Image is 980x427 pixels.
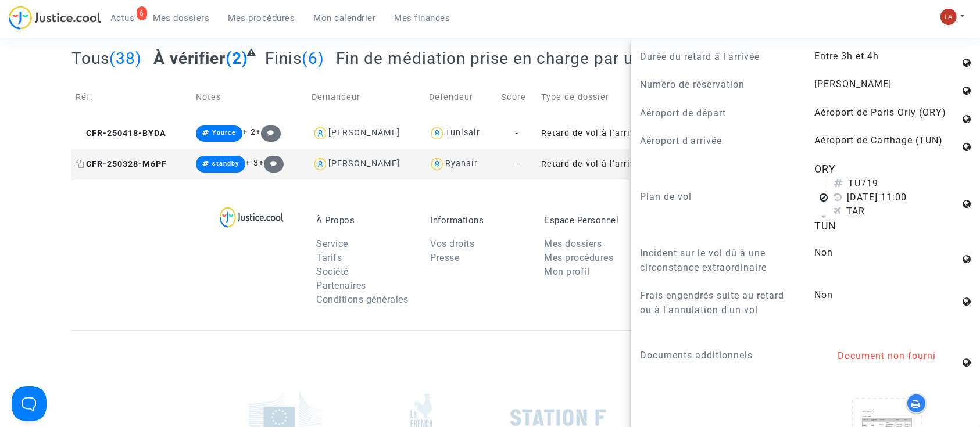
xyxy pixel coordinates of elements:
[640,288,797,317] p: Frais engendrés suite au retard ou à l'annulation d'un vol
[328,128,400,138] div: [PERSON_NAME]
[109,49,142,68] span: (38)
[328,159,400,168] div: [PERSON_NAME]
[220,207,284,228] img: logo-lg.svg
[814,162,960,177] div: ORY
[9,6,101,30] img: jc-logo.svg
[430,252,459,263] a: Presse
[137,6,147,20] div: 6
[814,51,879,62] span: Entre 3h et 4h
[316,280,366,291] a: Partenaires
[640,106,797,120] p: Aéroport de départ
[226,49,248,68] span: (2)
[12,386,47,421] iframe: Help Scout Beacon - Open
[814,247,833,258] span: Non
[71,77,192,118] td: Réf.
[336,49,699,68] span: Fin de médiation prise en charge par un avocat
[245,158,259,168] span: + 3
[212,160,239,167] span: standby
[302,49,324,68] span: (6)
[144,9,219,27] a: Mes dossiers
[76,128,166,138] span: CFR-250418-BYDA
[316,294,408,305] a: Conditions générales
[259,158,284,168] span: +
[814,107,946,118] span: Aéroport de Paris Orly (ORY)
[316,252,342,263] a: Tarifs
[814,218,960,234] div: TUN
[516,128,518,138] span: -
[219,9,305,27] a: Mes procédures
[429,125,446,142] img: icon-user.svg
[445,128,480,138] div: Tunisair
[640,134,797,148] p: Aéroport d'arrivée
[640,348,797,363] p: Documents additionnels
[445,159,478,168] div: Ryanair
[101,9,144,27] a: 6Actus
[305,9,385,27] a: Mon calendrier
[834,204,960,218] div: TAR
[640,246,797,275] p: Incident sur le vol dû à une circonstance extraordinaire
[312,156,329,173] img: icon-user.svg
[537,77,678,118] td: Type de dossier
[640,189,797,204] p: Plan de vol
[814,78,892,89] span: [PERSON_NAME]
[192,77,307,118] td: Notes
[834,191,960,204] div: [DATE] 11:00
[212,129,236,137] span: Yource
[314,13,376,23] span: Mon calendrier
[814,289,833,300] span: Non
[316,238,348,249] a: Service
[814,349,960,363] div: Document non fourni
[395,13,450,23] span: Mes finances
[425,77,498,118] td: Defendeur
[316,266,349,277] a: Société
[834,177,960,191] div: TU719
[430,238,474,249] a: Vos droits
[537,118,678,149] td: Retard de vol à l'arrivée (Règlement CE n°261/2004)
[385,9,460,27] a: Mes finances
[544,215,641,225] p: Espace Personnel
[76,159,167,169] span: CFR-250328-M6PF
[265,49,302,68] span: Finis
[256,127,281,137] span: +
[228,13,295,23] span: Mes procédures
[940,9,957,25] img: 3f9b7d9779f7b0ffc2b90d026f0682a9
[516,159,518,169] span: -
[544,238,602,249] a: Mes dossiers
[242,127,256,137] span: + 2
[814,135,943,146] span: Aéroport de Carthage (TUN)
[71,49,109,68] span: Tous
[640,77,797,92] p: Numéro de réservation
[640,49,797,64] p: Durée du retard à l'arrivée
[537,149,678,180] td: Retard de vol à l'arrivée (Règlement CE n°261/2004)
[312,125,329,142] img: icon-user.svg
[429,156,446,173] img: icon-user.svg
[153,49,226,68] span: À vérifier
[544,252,613,263] a: Mes procédures
[308,77,425,118] td: Demandeur
[497,77,537,118] td: Score
[510,409,606,426] img: stationf.png
[153,13,210,23] span: Mes dossiers
[544,266,589,277] a: Mon profil
[110,13,135,23] span: Actus
[430,215,527,225] p: Informations
[316,215,413,225] p: À Propos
